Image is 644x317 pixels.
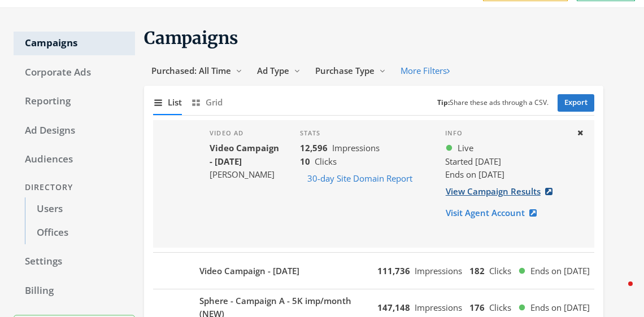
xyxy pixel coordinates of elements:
[14,90,135,113] a: Reporting
[315,156,337,167] span: Clicks
[489,265,511,276] span: Clicks
[300,168,420,189] button: 30-day Site Domain Report
[315,65,375,76] span: Purchase Type
[300,129,427,137] h4: Stats
[250,60,308,81] button: Ad Type
[199,265,299,278] b: Video Campaign - [DATE]
[14,32,135,55] a: Campaigns
[210,168,281,181] div: [PERSON_NAME]
[25,197,135,221] a: Users
[332,142,380,153] span: Impressions
[300,142,328,153] b: 12,596
[151,65,231,76] span: Purchased: All Time
[489,302,511,313] span: Clicks
[377,265,410,276] b: 111,736
[191,90,223,115] button: Grid
[153,257,594,284] button: Video Campaign - [DATE]111,736Impressions182ClicksEnds on [DATE]
[606,279,633,306] iframe: Intercom live chat
[469,265,485,276] b: 182
[445,155,567,168] div: Started [DATE]
[445,202,544,223] a: Visit Agent Account
[153,90,182,115] button: List
[14,61,135,85] a: Corporate Ads
[445,169,504,180] span: Ends on [DATE]
[415,302,462,313] span: Impressions
[14,177,135,198] div: Directory
[469,302,485,313] b: 176
[530,301,590,314] span: Ends on [DATE]
[206,96,223,109] span: Grid
[437,98,450,107] b: Tip:
[445,181,560,202] a: View Campaign Results
[437,98,549,108] small: Share these ads through a CSV.
[415,265,462,276] span: Impressions
[14,279,135,303] a: Billing
[25,221,135,245] a: Offices
[144,60,250,81] button: Purchased: All Time
[308,60,393,81] button: Purchase Type
[393,60,457,81] button: More Filters
[300,156,310,167] b: 10
[377,302,410,313] b: 147,148
[14,148,135,171] a: Audiences
[530,265,590,278] span: Ends on [DATE]
[257,65,289,76] span: Ad Type
[458,142,473,155] span: Live
[14,250,135,274] a: Settings
[168,96,182,109] span: List
[14,119,135,143] a: Ad Designs
[210,129,281,137] h4: Video Ad
[445,129,567,137] h4: Info
[144,27,238,49] span: Campaigns
[210,142,279,166] b: Video Campaign - [DATE]
[558,94,594,112] a: Export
